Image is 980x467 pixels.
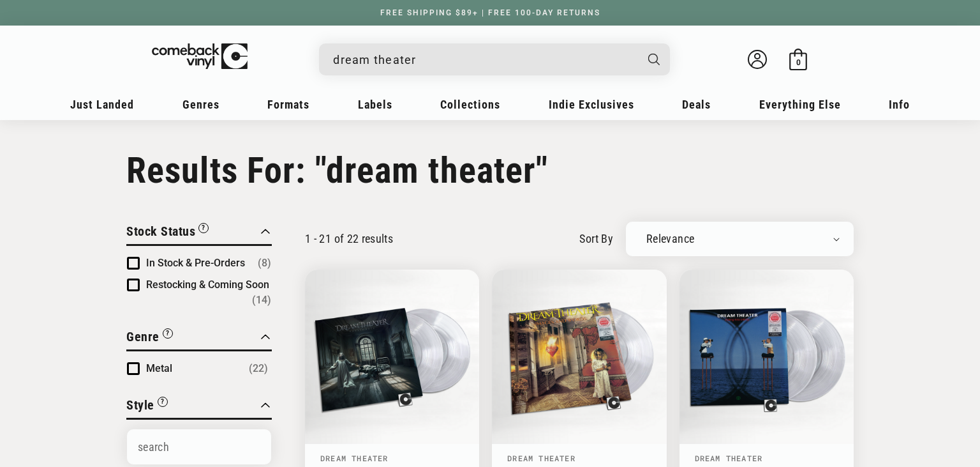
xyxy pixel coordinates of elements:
span: Metal [146,362,172,374]
span: Everything Else [759,98,841,111]
a: Dream Theater [695,453,763,463]
h1: Results For: "dream theater" [126,149,854,192]
label: sort by [579,230,613,247]
input: When autocomplete results are available use up and down arrows to review and enter to select [333,47,635,73]
span: Number of products: (14) [252,293,271,308]
span: Labels [358,98,392,111]
span: In Stock & Pre-Orders [146,257,245,269]
button: Filter by Genre [126,327,173,349]
a: Dream Theater [507,453,575,463]
button: Search [637,43,672,75]
span: Deals [682,98,711,111]
span: Number of products: (8) [258,256,271,271]
span: Number of products: (22) [249,361,268,376]
span: Restocking & Coming Soon [146,279,269,291]
span: Genres [182,98,219,111]
a: Dream Theater [320,453,389,463]
span: Genre [126,329,160,344]
button: Filter by Style [126,395,168,418]
span: Info [889,98,910,111]
a: FREE SHIPPING $89+ | FREE 100-DAY RETURNS [367,8,613,17]
button: Filter by Stock Status [126,222,209,244]
span: Indie Exclusives [549,98,634,111]
span: Just Landed [70,98,134,111]
span: Formats [267,98,309,111]
span: Style [126,397,154,413]
input: Search Options [127,429,271,464]
p: 1 - 21 of 22 results [305,232,393,245]
div: Search [319,43,670,75]
span: Stock Status [126,224,195,239]
span: Collections [440,98,500,111]
span: 0 [796,57,801,67]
